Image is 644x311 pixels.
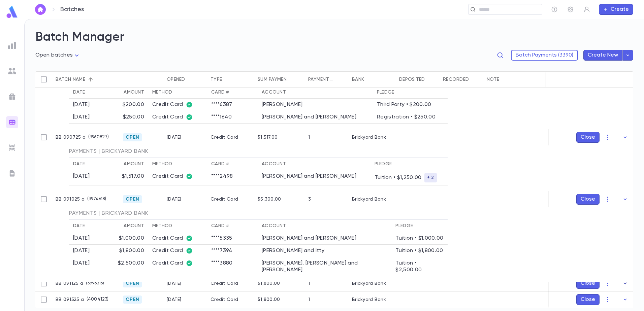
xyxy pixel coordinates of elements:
th: Date [69,158,98,170]
div: Brickyard Bank [352,281,386,286]
div: Third Party • $200.00 [377,101,444,108]
div: Bank [349,71,396,88]
div: Credit Card [152,235,203,242]
div: Sum payments [258,71,291,88]
th: Method [148,86,207,99]
p: BB 090725 a [56,135,86,140]
div: Tuition • $1,250.00 [375,173,444,182]
span: + 2 [424,175,437,180]
p: Batches [60,6,84,13]
div: Deposited [396,71,440,88]
span: Open [123,281,142,286]
div: Payment qty [305,71,349,88]
th: Account [258,220,391,232]
div: $1,517.00 [258,135,278,140]
th: Amount [98,158,148,170]
p: ( 3974618 ) [85,196,106,203]
td: $1,000.00 [98,232,148,245]
td: [PERSON_NAME] and [PERSON_NAME] [258,170,371,185]
button: Sort [334,74,345,85]
div: Credit Card [152,247,203,254]
th: Pledge [391,220,448,232]
div: Tuition • $2,500.00 [395,260,444,273]
div: Deposited [399,71,425,88]
th: Card # [207,220,258,232]
div: Bank [352,71,364,88]
th: Pledge [373,86,448,99]
div: Credit Card [152,173,203,180]
p: BB 091125 a [56,281,83,286]
div: Credit Card [207,291,254,308]
img: logo [5,5,19,19]
td: [DATE] [69,99,98,111]
div: Sum payments [254,71,305,88]
button: Create [599,4,633,15]
div: Opened [163,71,207,88]
img: campaigns_grey.99e729a5f7ee94e3726e6486bddda8f1.svg [8,93,16,101]
div: Opened [167,71,185,88]
th: Account [258,86,373,99]
button: Batch Payments (3390) [511,50,578,61]
div: 1 [308,281,310,286]
button: Sort [185,74,196,85]
div: Credit Card [152,260,203,267]
div: Note [483,71,551,88]
span: Open [123,135,142,140]
td: [PERSON_NAME], [PERSON_NAME] and [PERSON_NAME] [258,257,391,276]
img: home_white.a664292cf8c1dea59945f0da9f25487c.svg [36,7,44,12]
div: 1 [308,297,310,302]
div: Brickyard Bank [352,297,386,302]
div: Type [207,71,254,88]
button: Create New [583,50,622,61]
div: Credit Card [207,191,254,207]
div: Batch name [56,71,85,88]
div: $5,300.00 [258,197,281,202]
td: [PERSON_NAME] [258,99,373,111]
div: 1 [308,135,310,140]
div: 9/10/2025 [167,197,182,202]
td: [DATE] [69,257,98,276]
th: Card # [207,86,258,99]
div: Tuition • $1,000.00 [395,235,444,242]
div: Brickyard Bank [352,135,386,140]
div: Credit Card [207,129,254,145]
p: ( 4004123 ) [84,296,108,303]
span: Open batches [35,53,73,58]
td: $1,800.00 [98,245,148,257]
td: [PERSON_NAME] and [PERSON_NAME] [258,111,373,124]
button: Sort [364,74,375,85]
td: [DATE] [69,245,98,257]
th: Date [69,220,98,232]
th: Account [258,158,371,170]
td: [PERSON_NAME] and [PERSON_NAME] [258,232,391,245]
img: imports_grey.530a8a0e642e233f2baf0ef88e8c9fcb.svg [8,144,16,152]
td: [DATE] [69,170,98,185]
td: [DATE] [69,232,98,245]
td: $2,500.00 [98,257,148,276]
span: Open [123,297,142,302]
td: [PERSON_NAME] and Itty [258,245,391,257]
td: $1,517.00 [98,170,148,185]
img: batches_gradient.0a22e14384a92aa4cd678275c0c39cc4.svg [8,118,16,126]
div: 9/7/2025 [167,135,182,140]
p: BB 091525 a [56,297,84,302]
div: Batch name [52,71,120,88]
th: Amount [98,86,148,99]
th: Method [148,220,207,232]
span: Open [123,197,142,202]
p: ( 3996315 ) [83,280,104,287]
div: Open batches [35,50,81,61]
button: Sort [499,74,510,85]
button: Sort [425,74,436,85]
img: reports_grey.c525e4749d1bce6a11f5fe2a8de1b229.svg [8,41,16,49]
div: Recorded [443,71,469,88]
th: Date [69,86,98,99]
div: Registration • $250.00 [377,114,444,120]
div: $1,800.00 [258,281,280,286]
button: Close [576,294,600,305]
span: Payments | Brickyard Bank [69,148,149,155]
p: BB 091025 a [56,197,85,202]
button: Sort [291,74,301,85]
p: ( 3960827 ) [86,134,109,141]
div: Credit Card [152,101,203,108]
